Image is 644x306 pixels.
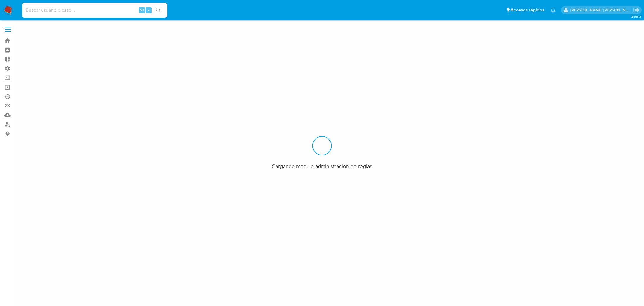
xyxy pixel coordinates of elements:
[633,7,639,13] a: Salir
[148,7,149,13] span: s
[22,6,167,14] input: Buscar usuario o caso...
[152,6,165,15] button: search-icon
[550,8,556,13] a: Notificaciones
[139,7,144,13] span: Alt
[511,7,544,13] span: Accesos rápidos
[570,7,631,13] p: mercedes.medrano@mercadolibre.com
[272,163,372,170] span: Cargando modulo administración de reglas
